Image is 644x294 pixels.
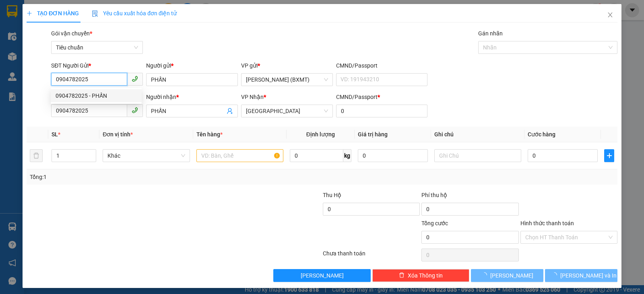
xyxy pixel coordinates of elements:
[471,269,543,282] button: [PERSON_NAME]
[545,269,617,282] button: [PERSON_NAME] và In
[241,61,333,70] div: VP gửi
[306,131,335,138] span: Định lượng
[408,271,443,280] span: Xóa Thông tin
[431,127,524,142] th: Ghi chú
[7,7,71,35] div: [PERSON_NAME] (BXMT)
[399,272,405,279] span: delete
[77,35,159,46] div: 0981141739
[358,131,388,138] span: Giá trị hàng
[520,220,574,226] label: Hình thức thanh toán
[77,46,159,56] div: 0
[30,173,249,181] div: Tổng: 1
[132,76,138,82] span: phone
[323,192,341,198] span: Thu Hộ
[421,191,518,203] div: Phí thu hộ
[273,269,370,282] button: [PERSON_NAME]
[56,91,137,100] div: 0904782025 - PHẤN
[77,7,159,25] div: [GEOGRAPHIC_DATA]
[604,149,614,162] button: plus
[336,93,428,101] div: CMND/Passport
[551,272,560,278] span: loading
[30,149,43,162] button: delete
[246,74,328,86] span: Hồ Chí Minh (BXMT)
[132,107,138,113] span: phone
[322,249,421,263] div: Chưa thanh toán
[7,44,71,56] div: 0867593035
[56,41,138,53] span: Tiêu chuẩn
[421,220,448,226] span: Tổng cước
[27,10,32,16] span: plus
[481,272,490,278] span: loading
[336,61,428,70] div: CMND/Passport
[605,152,614,159] span: plus
[51,30,92,37] span: Gói vận chuyển
[478,30,503,37] label: Gán nhãn
[196,149,283,162] input: VD: Bàn, Ghế
[7,35,71,44] div: Yên
[372,269,469,282] button: deleteXóa Thông tin
[560,271,617,280] span: [PERSON_NAME] và In
[301,271,344,280] span: [PERSON_NAME]
[227,108,233,114] span: user-add
[107,150,185,162] span: Khác
[343,149,351,162] span: kg
[7,7,19,15] span: Gửi:
[92,10,98,17] img: icon
[607,12,613,18] span: close
[103,131,133,138] span: Đơn vị tính
[146,93,238,101] div: Người nhận
[146,61,238,70] div: Người gửi
[77,7,96,15] span: Nhận:
[528,131,555,138] span: Cước hàng
[52,131,58,138] span: SL
[77,25,159,35] div: HUỆ
[51,61,143,70] div: SĐT Người Gửi
[27,10,79,16] span: TẠO ĐƠN HÀNG
[246,105,328,117] span: Đà Nẵng
[599,4,621,27] button: Close
[358,149,428,162] input: 0
[196,131,223,138] span: Tên hàng
[92,10,177,16] span: Yêu cầu xuất hóa đơn điện tử
[434,149,521,162] input: Ghi Chú
[51,89,142,102] div: 0904782025 - PHẤN
[490,271,533,280] span: [PERSON_NAME]
[241,94,264,100] span: VP Nhận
